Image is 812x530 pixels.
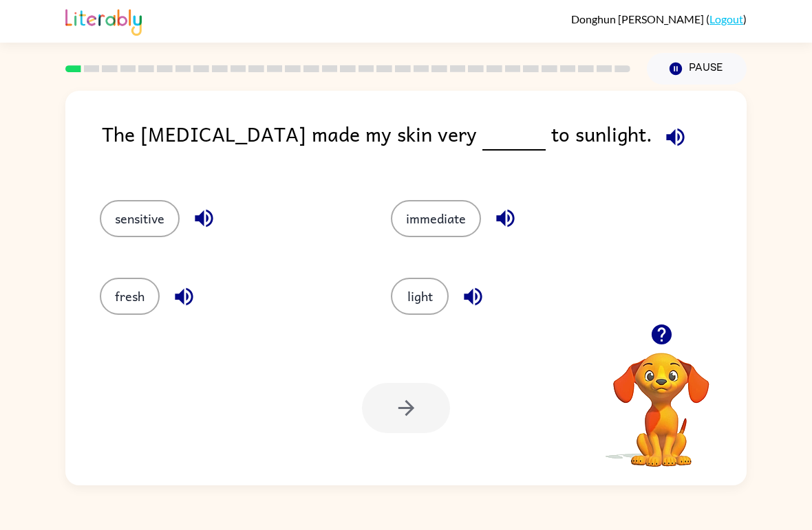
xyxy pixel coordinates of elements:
button: fresh [100,278,160,315]
img: Literably [65,5,142,36]
button: light [391,278,449,315]
video: Your browser must support playing .mp4 files to use Literably. Please try using another browser. [592,331,730,469]
div: The [MEDICAL_DATA] made my skin very to sunlight. [102,118,747,173]
span: Donghun [PERSON_NAME] [571,12,706,25]
button: immediate [391,200,481,237]
button: Pause [647,53,747,85]
a: Logout [709,12,743,25]
div: ( ) [571,12,747,25]
button: sensitive [100,200,180,237]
